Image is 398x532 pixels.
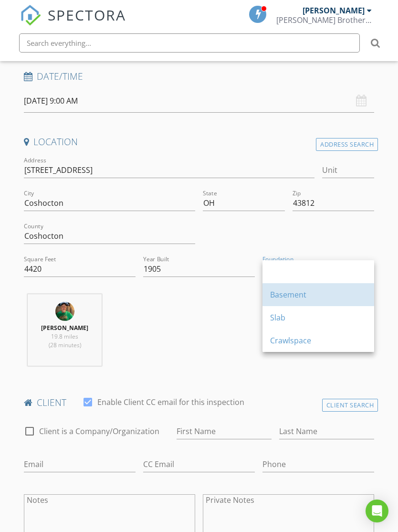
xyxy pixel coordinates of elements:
[24,89,375,113] input: Select date
[366,500,388,522] div: Open Intercom Messenger
[39,426,159,436] label: Client is a Company/Organization
[41,324,88,332] strong: [PERSON_NAME]
[24,70,375,83] h4: Date/Time
[24,396,375,409] h4: client
[49,341,81,349] span: (28 minutes)
[19,33,360,53] input: Search everything...
[316,138,378,151] div: Address Search
[270,312,367,323] div: Slab
[55,302,74,321] img: 31cde6f769154bd0920b1871cab16065.jpeg
[48,5,126,25] span: SPECTORA
[51,332,78,340] span: 19.8 miles
[97,397,244,407] label: Enable Client CC email for this inspection
[303,6,365,15] div: [PERSON_NAME]
[20,13,126,33] a: SPECTORA
[322,399,378,412] div: Client Search
[24,136,375,148] h4: Location
[276,15,372,25] div: Kistler Brothers Home Inspection Inc.
[270,335,367,346] div: Crawlspace
[270,289,367,300] div: Basement
[20,5,41,26] img: The Best Home Inspection Software - Spectora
